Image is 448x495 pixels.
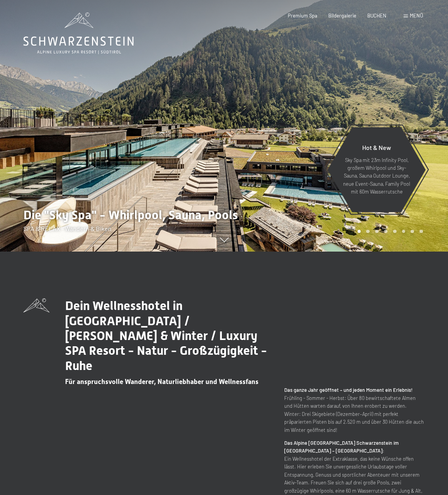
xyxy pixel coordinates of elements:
[420,230,423,233] div: Carousel Page 8
[384,230,388,233] div: Carousel Page 4
[410,12,423,19] span: Menü
[367,12,386,19] a: BUCHEN
[343,156,411,196] p: Sky Spa mit 23m Infinity Pool, großem Whirlpool und Sky-Sauna, Sauna Outdoor Lounge, neue Event-S...
[65,298,267,373] span: Dein Wellnesshotel in [GEOGRAPHIC_DATA] / [PERSON_NAME] & Winter / Luxury SPA Resort - Natur - Gr...
[328,12,356,19] a: Bildergalerie
[284,386,425,434] p: Frühling - Sommer - Herbst: Über 80 bewirtschaftete Almen und Hütten warten darauf, von Ihnen ero...
[355,230,423,233] div: Carousel Pagination
[375,230,379,233] div: Carousel Page 3
[362,144,391,151] span: Hot & New
[284,387,413,393] strong: Das ganze Jahr geöffnet – und jeden Moment ein Erlebnis!
[327,127,426,213] a: Hot & New Sky Spa mit 23m Infinity Pool, großem Whirlpool und Sky-Sauna, Sauna Outdoor Lounge, ne...
[411,230,414,233] div: Carousel Page 7
[284,440,399,454] strong: Das Alpine [GEOGRAPHIC_DATA] Schwarzenstein im [GEOGRAPHIC_DATA] – [GEOGRAPHIC_DATA]:
[358,230,361,233] div: Carousel Page 1 (Current Slide)
[402,230,406,233] div: Carousel Page 6
[366,230,370,233] div: Carousel Page 2
[65,378,259,386] span: Für anspruchsvolle Wanderer, Naturliebhaber und Wellnessfans
[393,230,397,233] div: Carousel Page 5
[288,12,317,19] a: Premium Spa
